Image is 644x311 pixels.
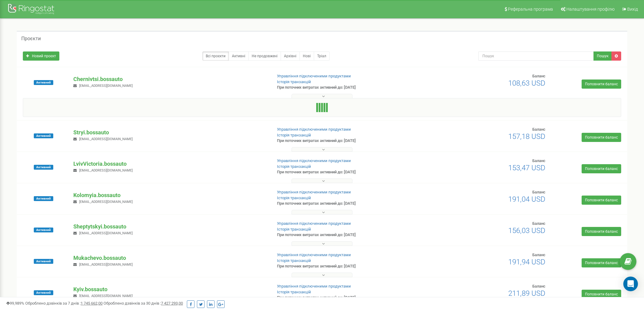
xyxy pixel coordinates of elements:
[627,7,638,12] span: Вихід
[532,74,545,78] span: Баланс
[277,263,420,269] p: При поточних витратах активний до: [DATE]
[79,137,133,141] span: [EMAIL_ADDRESS][DOMAIN_NAME]
[593,51,612,61] button: Пошук
[277,232,420,238] p: При поточних витратах активний до: [DATE]
[508,164,545,172] span: 153,47 USD
[277,196,311,200] a: Історія транзакцій
[508,79,545,87] span: 108,63 USD
[6,301,24,306] span: 99,989%
[21,36,41,41] h5: Проєкти
[508,289,545,298] span: 211,89 USD
[161,301,183,306] u: 7 427 293,00
[532,284,545,288] span: Баланс
[79,263,133,267] span: [EMAIL_ADDRESS][DOMAIN_NAME]
[508,132,545,141] span: 157,18 USD
[532,253,545,257] span: Баланс
[299,51,314,61] a: Нові
[79,168,133,172] span: [EMAIL_ADDRESS][DOMAIN_NAME]
[314,51,330,61] a: Тріал
[277,85,420,90] p: При поточних витратах активний до: [DATE]
[277,164,311,169] a: Історія транзакцій
[229,51,249,61] a: Активні
[34,196,53,201] span: Активний
[34,165,53,170] span: Активний
[277,290,311,294] a: Історія транзакцій
[73,191,267,199] p: Kolomyia.bossauto
[34,133,53,138] span: Активний
[277,295,420,301] p: При поточних витратах активний до: [DATE]
[277,253,351,257] a: Управління підключеними продуктами
[73,75,267,83] p: Chernivtsi.bossauto
[81,301,103,306] u: 1 745 662,00
[73,223,267,231] p: Sheptytskyi.bossauto
[532,158,545,163] span: Баланс
[277,138,420,144] p: При поточних витратах активний до: [DATE]
[73,254,267,262] p: Mukachevo.bossauto
[23,51,59,61] a: Новий проєкт
[34,290,53,295] span: Активний
[277,227,311,231] a: Історія транзакцій
[34,80,53,85] span: Активний
[277,133,311,137] a: Історія транзакцій
[582,80,621,89] a: Поповнити баланс
[508,195,545,203] span: 191,04 USD
[277,221,351,226] a: Управління підключеними продуктами
[281,51,300,61] a: Архівні
[277,127,351,132] a: Управління підключеними продуктами
[277,284,351,288] a: Управління підключеними продуктами
[582,258,621,267] a: Поповнити баланс
[623,277,638,291] div: Open Intercom Messenger
[532,127,545,132] span: Баланс
[277,190,351,194] a: Управління підключеними продуктами
[73,129,267,136] p: Stryi.bossauto
[103,301,183,306] span: Оброблено дзвінків за 30 днів :
[79,231,133,235] span: [EMAIL_ADDRESS][DOMAIN_NAME]
[508,7,553,12] span: Реферальна програма
[34,259,53,264] span: Активний
[582,133,621,142] a: Поповнити баланс
[582,227,621,236] a: Поповнити баланс
[25,301,103,306] span: Оброблено дзвінків за 7 днів :
[277,74,351,78] a: Управління підключеними продуктами
[73,160,267,168] p: LvivVictoria.bossauto
[79,200,133,204] span: [EMAIL_ADDRESS][DOMAIN_NAME]
[202,51,229,61] a: Всі проєкти
[508,226,545,235] span: 156,03 USD
[532,221,545,226] span: Баланс
[277,80,311,84] a: Історія транзакцій
[566,7,614,12] span: Налаштування профілю
[277,258,311,263] a: Історія транзакцій
[277,169,420,175] p: При поточних витратах активний до: [DATE]
[277,201,420,207] p: При поточних витратах активний до: [DATE]
[248,51,281,61] a: Не продовжені
[34,228,53,232] span: Активний
[508,258,545,266] span: 191,94 USD
[582,290,621,299] a: Поповнити баланс
[478,51,594,61] input: Пошук
[79,84,133,88] span: [EMAIL_ADDRESS][DOMAIN_NAME]
[532,190,545,194] span: Баланс
[582,164,621,173] a: Поповнити баланс
[79,294,133,298] span: [EMAIL_ADDRESS][DOMAIN_NAME]
[582,196,621,205] a: Поповнити баланс
[73,285,267,293] p: Kyiv.bossauto
[277,158,351,163] a: Управління підключеними продуктами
